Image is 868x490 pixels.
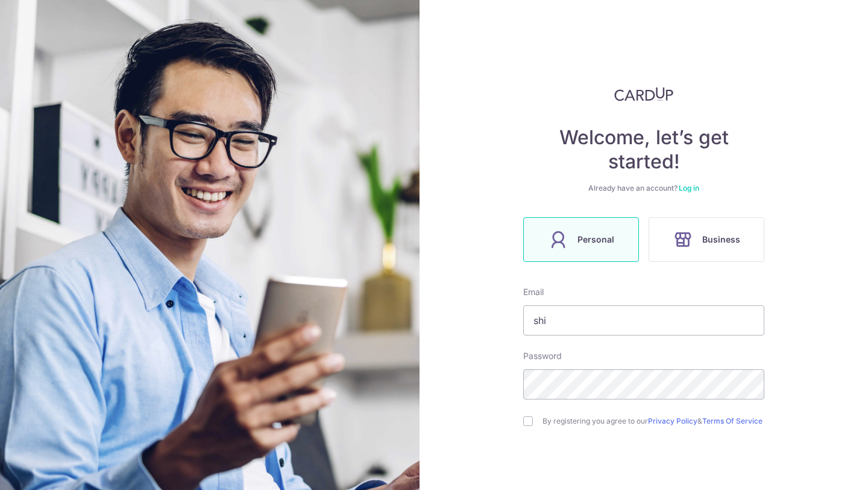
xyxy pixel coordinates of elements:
a: Personal [518,217,644,262]
label: By registering you agree to our & [542,416,764,426]
label: Email [523,286,544,298]
span: Business [702,232,740,247]
div: Already have an account? [523,183,764,193]
h4: Welcome, let’s get started! [523,126,764,174]
img: CardUp Logo [614,87,673,101]
input: Enter your Email [523,305,764,336]
a: Privacy Policy [648,416,697,425]
a: Log in [679,183,699,192]
a: Terms Of Service [702,416,763,425]
span: Personal [577,232,614,247]
label: Password [523,350,562,362]
a: Business [644,217,769,262]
